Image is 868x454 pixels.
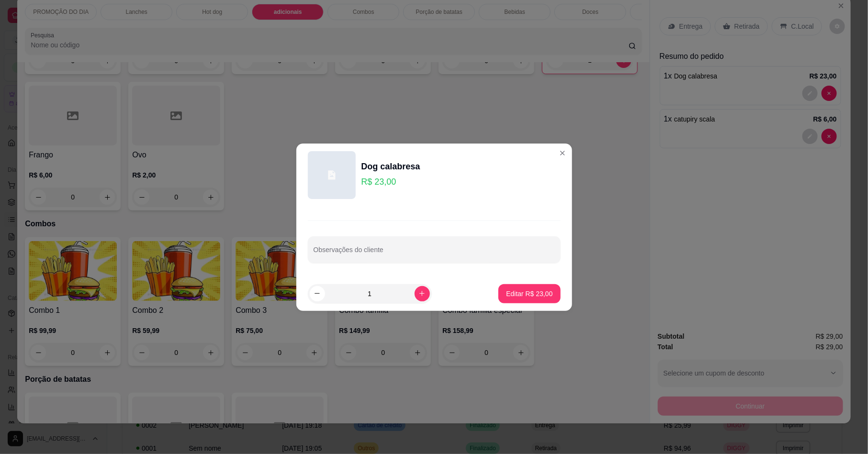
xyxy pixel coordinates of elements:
[506,289,552,299] p: Editar R$ 23,00
[361,160,420,173] div: Dog calabresa
[310,286,325,301] button: decrease-product-quantity
[314,249,555,258] input: Observações do cliente
[415,286,430,301] button: increase-product-quantity
[498,284,560,303] button: Editar R$ 23,00
[361,175,420,188] p: R$ 23,00
[555,145,570,161] button: Close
